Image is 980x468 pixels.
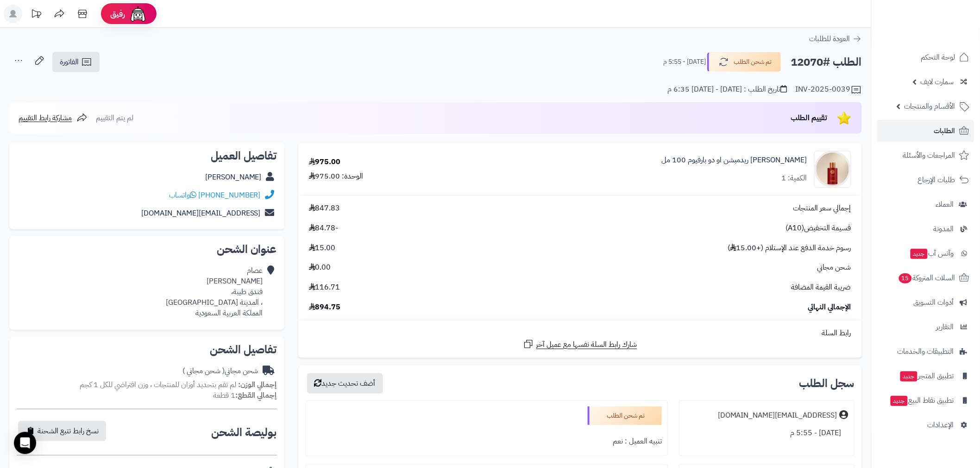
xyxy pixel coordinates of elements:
a: العودة للطلبات [810,33,862,44]
div: الكمية: 1 [782,173,807,184]
div: 975.00 [309,157,341,167]
small: [DATE] - 5:55 م [663,57,706,67]
h2: الطلب #12070 [791,53,862,72]
span: الإجمالي النهائي [808,302,851,313]
span: التطبيقات والخدمات [898,345,954,358]
a: الإعدادات [877,414,974,436]
a: الطلبات [877,120,974,142]
span: السلات المتروكة [898,271,955,284]
span: رسوم خدمة الدفع عند الإستلام (+15.00 ) [728,243,851,253]
a: المراجعات والأسئلة [877,144,974,166]
a: [PERSON_NAME] ريدمبشن او دو بارفيوم 100 مل [661,155,807,166]
span: العملاء [936,198,954,211]
a: مشاركة رابط التقييم [19,112,88,123]
span: الإعدادات [928,419,954,431]
div: رابط السلة [302,328,858,339]
h3: سجل الطلب [799,378,854,389]
span: مشاركة رابط التقييم [19,112,72,123]
span: الأقسام والمنتجات [905,100,955,113]
small: 1 قطعة [213,390,277,401]
span: جديد [911,249,928,259]
a: شارك رابط السلة نفسها مع عميل آخر [523,339,637,350]
span: قسيمة التخفيض(A10) [786,223,851,234]
span: لم يتم التقييم [96,112,133,123]
span: 847.83 [309,203,340,214]
div: [EMAIL_ADDRESS][DOMAIN_NAME] [718,410,837,421]
div: Open Intercom Messenger [14,432,36,454]
a: التقارير [877,316,974,338]
div: شحن مجاني [182,366,258,376]
span: المراجعات والأسئلة [903,149,955,162]
div: [DATE] - 5:55 م [685,424,848,442]
span: جديد [891,396,908,406]
strong: إجمالي الوزن: [238,379,277,390]
button: أضف تحديث جديد [307,373,383,394]
a: [PHONE_NUMBER] [198,190,261,201]
span: سمارت لايف [921,75,954,88]
strong: إجمالي القطع: [235,390,277,401]
a: أدوات التسويق [877,291,974,314]
span: المدونة [934,222,954,235]
a: تطبيق المتجرجديد [877,365,974,387]
a: التطبيقات والخدمات [877,340,974,363]
h2: تفاصيل الشحن [17,344,277,355]
span: 116.71 [309,282,340,293]
a: واتساب [169,190,196,201]
a: [EMAIL_ADDRESS][DOMAIN_NAME] [141,208,261,219]
img: ai-face.png [129,5,147,23]
span: الفاتورة [60,56,79,68]
span: شارك رابط السلة نفسها مع عميل آخر [536,339,637,350]
a: السلات المتروكة15 [877,267,974,289]
span: إجمالي سعر المنتجات [793,203,851,214]
a: العملاء [877,193,974,216]
h2: تفاصيل العميل [17,150,277,161]
span: الطلبات [934,124,955,137]
a: الفاتورة [52,52,100,72]
div: تم شحن الطلب [588,406,662,425]
div: عصام [PERSON_NAME] فندق طيبة، ، المدينة [GEOGRAPHIC_DATA] المملكة العربية السعودية [166,265,263,318]
img: 1687361057-red-redemption-ojar-eau-de-parfum-90x90.jpg [815,151,851,188]
h2: عنوان الشحن [17,244,277,255]
button: تم شحن الطلب [707,52,781,72]
span: ( شحن مجاني ) [182,365,225,376]
a: طلبات الإرجاع [877,169,974,191]
a: [PERSON_NAME] [205,172,262,183]
span: لوحة التحكم [921,51,955,64]
span: لم تقم بتحديد أوزان للمنتجات ، وزن افتراضي للكل 1 كجم [80,379,236,390]
h2: بوليصة الشحن [211,427,277,438]
div: الوحدة: 975.00 [309,171,364,182]
span: العودة للطلبات [810,33,850,44]
span: 15 [899,273,912,283]
span: 894.75 [309,302,341,313]
span: شحن مجاني [817,262,851,273]
button: نسخ رابط تتبع الشحنة [18,421,106,441]
div: INV-2025-0039 [796,84,862,95]
span: جديد [900,371,917,382]
span: 0.00 [309,262,331,273]
span: أدوات التسويق [914,296,954,309]
span: التقارير [936,320,954,333]
span: نسخ رابط تتبع الشحنة [38,425,99,437]
span: 15.00 [309,243,336,253]
span: تطبيق نقاط البيع [890,394,954,407]
span: تطبيق المتجر [899,369,954,382]
div: تنبيه العميل : نعم [312,432,662,450]
a: وآتس آبجديد [877,242,974,265]
span: وآتس آب [910,247,954,260]
a: المدونة [877,218,974,240]
span: رفيق [110,8,125,19]
span: ضريبة القيمة المضافة [792,282,851,293]
span: -84.78 [309,223,339,234]
a: تطبيق نقاط البيعجديد [877,389,974,412]
div: تاريخ الطلب : [DATE] - [DATE] 6:35 م [667,84,787,95]
span: تقييم الطلب [791,112,828,123]
a: تحديثات المنصة [25,5,48,25]
span: طلبات الإرجاع [918,173,955,186]
a: لوحة التحكم [877,46,974,68]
